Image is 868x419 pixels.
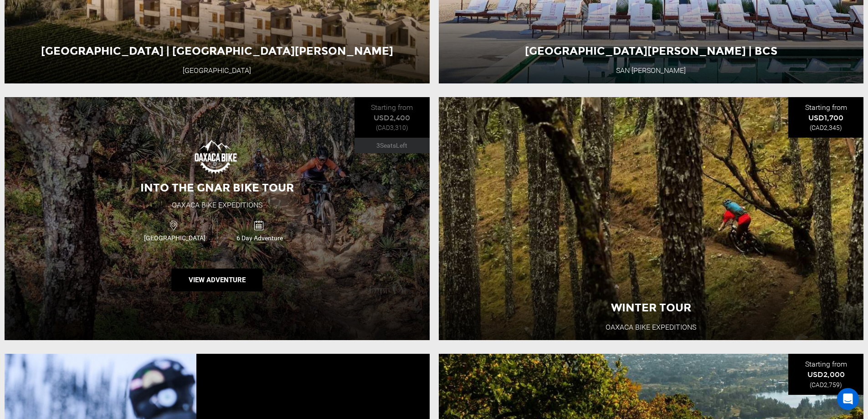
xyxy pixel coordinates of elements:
div: Open Intercom Messenger [837,388,859,410]
button: View Adventure [171,269,262,291]
span: [GEOGRAPHIC_DATA] [132,233,217,243]
span: Into the Gnar Bike Tour [140,181,294,194]
img: images [194,139,240,176]
div: Oaxaca Bike Expeditions [172,200,262,211]
span: 6 Day Adventure [217,233,302,243]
